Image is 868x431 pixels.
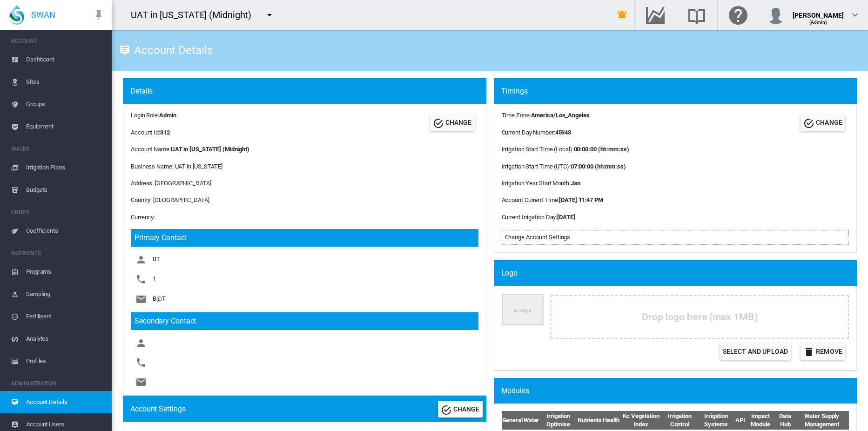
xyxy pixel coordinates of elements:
[555,129,572,136] b: 45943
[131,229,478,247] h3: Primary Contact
[502,196,558,203] span: Account Current Time
[11,246,104,261] span: NUTRIENTS
[574,146,629,153] b: 00:00:00 (hh:mm:ss)
[502,112,530,119] span: Time Zone
[93,9,104,20] md-icon: icon-pin
[130,404,185,414] div: Account Settings
[557,214,575,221] b: [DATE]
[131,213,478,222] div: Currency:
[26,283,104,305] span: Sampling
[502,294,544,326] img: Company Logo
[26,93,104,115] span: Groups
[438,401,483,418] button: Change Account Settings
[26,391,104,413] span: Account Details
[441,404,452,416] md-icon: icon-check-circle
[551,295,849,339] div: Drop logo here (max 1MB)
[502,128,629,137] div: :
[502,129,554,136] span: Current Day Number
[686,9,708,20] md-icon: Search the knowledge base
[130,86,486,96] div: Details
[803,118,814,129] md-icon: icon-check-circle
[131,8,260,21] div: UAT in [US_STATE] (Midnight)
[502,162,629,171] div: :
[559,196,603,203] b: [DATE] 11:47 PM
[260,6,279,24] button: icon-menu-down
[135,337,147,349] md-icon: icon-account
[26,115,104,138] span: Equipment
[131,162,478,171] div: Business Name: UAT in [US_STATE]
[801,343,845,360] button: icon-delete Remove
[801,114,845,131] button: Change Account Timings
[502,146,572,153] span: Irrigation Start Time (Local)
[11,205,104,220] span: CROPS
[26,261,104,283] span: Programs
[26,328,104,350] span: Analytes
[720,343,791,360] label: Select and Upload
[776,411,795,430] th: Data Hub
[501,268,857,278] div: Logo
[502,145,629,154] div: :
[445,119,472,126] span: CHANGE
[26,220,104,242] span: Coefficients
[135,357,147,368] md-icon: icon-phone
[264,9,275,20] md-icon: icon-menu-down
[539,411,577,430] th: Irrigation Optimise
[620,411,662,430] th: Kc Vegetation Index
[430,114,475,131] button: Change Account Details
[523,411,540,430] th: Water
[501,386,857,396] div: Modules
[727,9,749,20] md-icon: Click here for help
[746,411,776,430] th: Impact Module
[793,7,844,16] div: [PERSON_NAME]
[131,111,176,120] div: Login Role:
[803,346,814,357] md-icon: icon-delete
[153,256,160,263] span: BT
[602,411,620,430] th: Health
[571,180,580,187] b: Jan
[531,112,590,119] b: America/Los_Angeles
[849,9,861,20] md-icon: icon-chevron-down
[135,274,147,285] md-icon: icon-phone
[644,9,666,20] md-icon: Go to the Data Hub
[26,305,104,328] span: Fertilisers
[9,5,24,25] img: SWAN-Landscape-Logo-Colour-drop.png
[153,276,156,283] span: 1
[453,405,480,413] span: CHANGE
[131,145,478,154] div: Account Name:
[26,156,104,179] span: Irrigation Plans
[130,47,213,54] div: Account Details
[816,348,842,355] span: Remove
[735,411,746,430] th: API
[617,9,628,20] md-icon: icon-bell-ring
[160,129,170,136] b: 312
[135,377,147,388] md-icon: icon-email
[502,111,629,120] div: :
[131,128,176,137] div: Account Id:
[31,9,55,20] span: SWAN
[171,146,249,153] b: UAT in [US_STATE] (Midnight)
[502,163,569,170] span: Irrigation Start Time (UTC)
[26,71,104,93] span: Sites
[767,6,785,24] img: profile.jpg
[809,20,828,25] span: (Admin)
[571,163,626,170] b: 07:00:00 (hh:mm:ss)
[433,118,444,129] md-icon: icon-check-circle
[26,350,104,372] span: Profiles
[816,119,842,126] span: CHANGE
[135,254,147,265] md-icon: icon-account
[153,295,166,302] span: B@T
[159,112,176,119] b: Admin
[501,86,857,96] div: Timings
[697,411,735,430] th: Irrigation Systems
[502,214,556,221] span: Current Irrigation Day
[131,196,478,204] div: Country: [GEOGRAPHIC_DATA]
[662,411,697,430] th: Irrigation Control
[119,45,130,56] md-icon: icon-tooltip-text
[502,196,629,204] div: :
[505,233,846,242] div: Change Account Settings
[795,411,849,430] th: Water Supply Management
[135,294,147,305] md-icon: icon-email
[502,411,523,430] th: General
[502,179,629,188] div: :
[613,6,632,24] button: icon-bell-ring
